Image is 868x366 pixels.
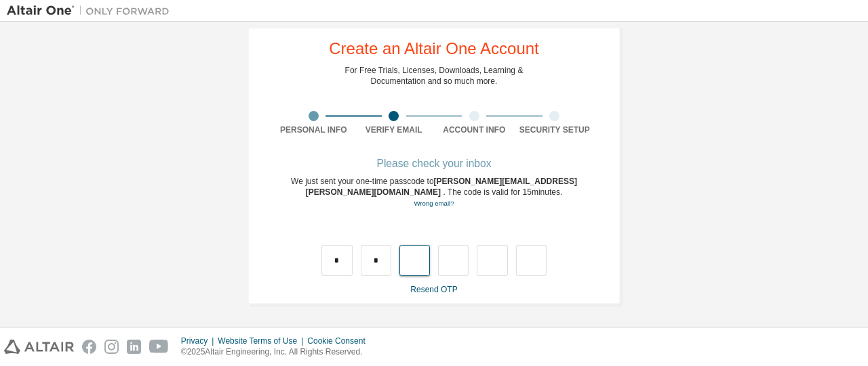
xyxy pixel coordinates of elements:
p: © 2025 Altair Engineering, Inc. All Rights Reserved. [181,346,374,358]
img: linkedin.svg [127,340,141,354]
div: Verify Email [354,124,435,135]
div: Personal Info [273,124,354,135]
div: Create an Altair One Account [329,41,539,57]
img: altair_logo.svg [4,340,74,354]
div: Please check your inbox [273,160,595,168]
img: Altair One [7,4,176,18]
div: Privacy [181,336,218,346]
img: youtube.svg [149,340,169,354]
div: Security Setup [515,124,595,135]
div: Account Info [434,124,515,135]
div: We just sent your one-time passcode to . The code is valid for 15 minutes. [273,176,595,209]
a: Go back to the registration form [414,200,454,207]
div: Website Terms of Use [218,336,307,346]
a: Resend OTP [410,285,457,294]
img: instagram.svg [104,340,119,354]
span: [PERSON_NAME][EMAIL_ADDRESS][PERSON_NAME][DOMAIN_NAME] [306,177,577,197]
div: For Free Trials, Licenses, Downloads, Learning & Documentation and so much more. [345,65,524,87]
img: facebook.svg [82,340,96,354]
div: Cookie Consent [307,336,373,346]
